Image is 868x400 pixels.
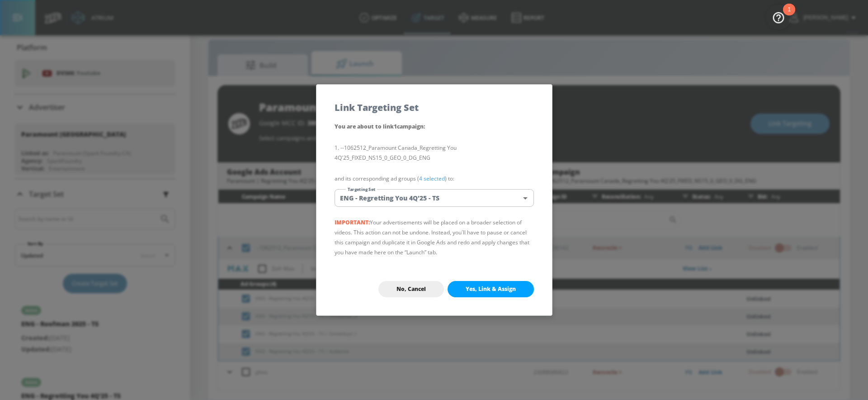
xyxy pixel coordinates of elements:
h5: Link Targeting Set [335,103,419,112]
li: --1062512_Paramount Canada_Regretting You 4Q'25_FIXED_NS15_0_GEO_0_DG_ENG [335,143,534,163]
button: No, Cancel [378,281,444,297]
div: ENG - Regretting You 4Q'25 - TS [335,189,534,207]
p: Your advertisements will be placed on a broader selection of videos. This action can not be undon... [335,218,534,257]
div: 1 [788,10,791,21]
button: Open Resource Center, 1 new notification [766,5,791,30]
p: and its corresponding ad groups ( ) to: [335,174,534,184]
span: IMPORTANT: [335,219,370,226]
a: 4 selected [419,175,445,182]
span: Yes, Link & Assign [466,286,516,293]
span: No, Cancel [396,286,426,293]
p: You are about to link 1 campaign : [335,121,534,132]
button: Yes, Link & Assign [448,281,534,297]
